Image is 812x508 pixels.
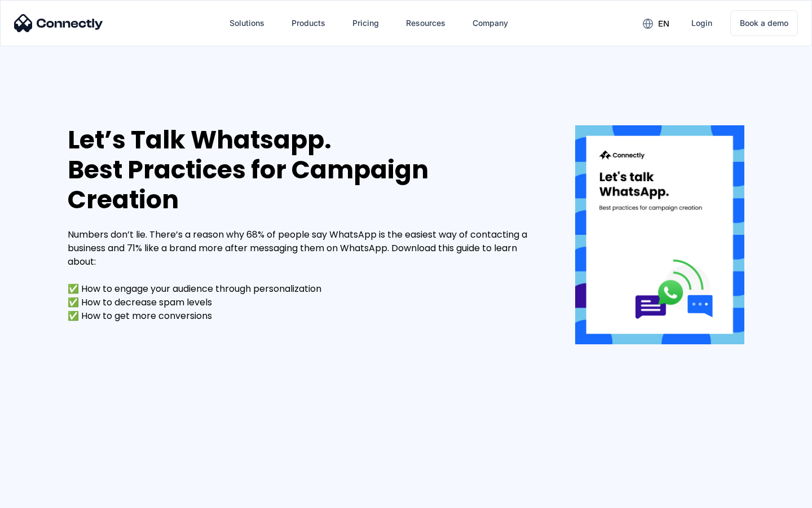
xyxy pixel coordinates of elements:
img: Connectly Logo [14,14,103,32]
a: Pricing [343,10,388,37]
div: Resources [406,15,445,31]
div: Numbers don’t lie. There’s a reason why 68% of people say WhatsApp is the easiest way of contacti... [68,228,541,323]
div: en [658,16,669,32]
a: Login [682,10,721,37]
div: Company [473,15,508,31]
div: Products [292,15,325,31]
a: Book a demo [730,10,798,36]
aside: Language selected: English [11,488,68,504]
div: Login [691,15,712,31]
div: Pricing [352,15,379,31]
ul: Language list [23,488,68,504]
div: Solutions [230,15,264,31]
div: Let’s Talk Whatsapp. Best Practices for Campaign Creation [68,125,541,214]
